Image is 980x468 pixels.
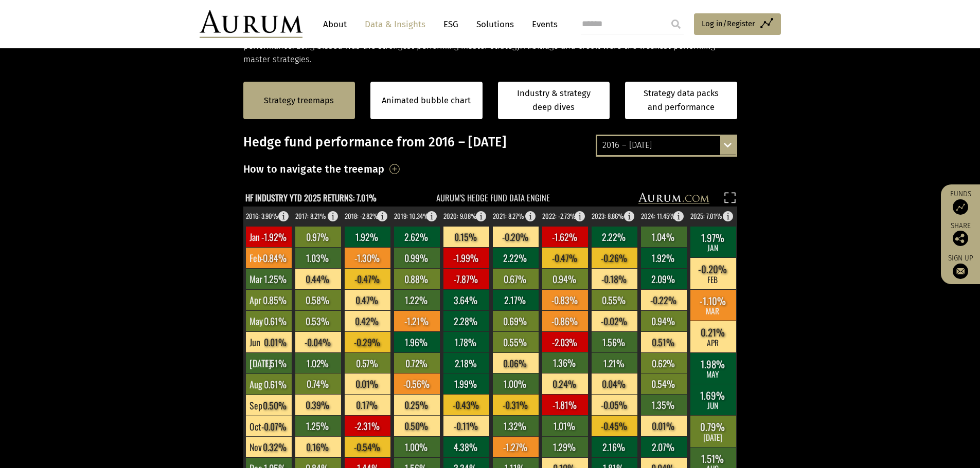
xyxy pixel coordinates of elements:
[694,13,781,35] a: Log in/Register
[625,82,737,119] a: Strategy data packs and performance
[946,254,975,279] a: Sign up
[438,15,464,34] a: ESG
[946,222,975,246] div: Share
[471,15,519,34] a: Solutions
[498,82,610,119] a: Industry & strategy deep dives
[953,231,968,246] img: Share this post
[360,15,431,34] a: Data & Insights
[953,199,968,215] img: Access Funds
[243,135,737,150] h3: Hedge fund performance from 2016 – [DATE]
[382,94,471,107] a: Animated bubble chart
[953,264,968,279] img: Sign up to our newsletter
[243,160,385,178] h3: How to navigate the treemap
[318,15,352,34] a: About
[946,190,975,215] a: Funds
[702,17,755,30] span: Log in/Register
[666,14,686,34] input: Submit
[200,10,302,38] img: Aurum
[597,136,736,155] div: 2016 – [DATE]
[527,15,558,34] a: Events
[264,94,334,107] a: Strategy treemaps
